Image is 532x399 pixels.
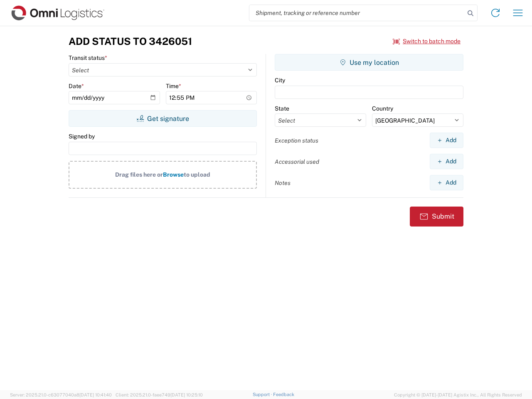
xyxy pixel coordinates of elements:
span: to upload [184,171,210,178]
span: Browse [163,171,184,178]
span: Drag files here or [115,171,163,178]
button: Use my location [275,54,463,71]
span: Copyright © [DATE]-[DATE] Agistix Inc., All Rights Reserved [394,391,522,399]
button: Get signature [69,110,257,127]
a: Feedback [273,392,294,397]
h3: Add Status to 3426051 [69,35,192,47]
label: Country [372,105,393,112]
label: State [275,105,289,112]
label: Exception status [275,137,318,144]
span: Client: 2025.21.0-faee749 [116,392,203,397]
span: [DATE] 10:25:10 [170,392,203,397]
label: Transit status [69,54,107,62]
button: Switch to batch mode [393,34,461,48]
span: [DATE] 10:41:40 [79,392,112,397]
button: Add [430,175,463,190]
a: Support [253,392,273,397]
label: Accessorial used [275,158,319,165]
button: Add [430,133,463,148]
input: Shipment, tracking or reference number [249,5,465,21]
button: Submit [410,207,463,227]
label: Notes [275,179,291,187]
label: Signed by [69,133,95,140]
button: Add [430,154,463,169]
label: Date [69,82,84,90]
span: Server: 2025.21.0-c63077040a8 [10,392,112,397]
label: Time [166,82,181,90]
label: City [275,76,285,84]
